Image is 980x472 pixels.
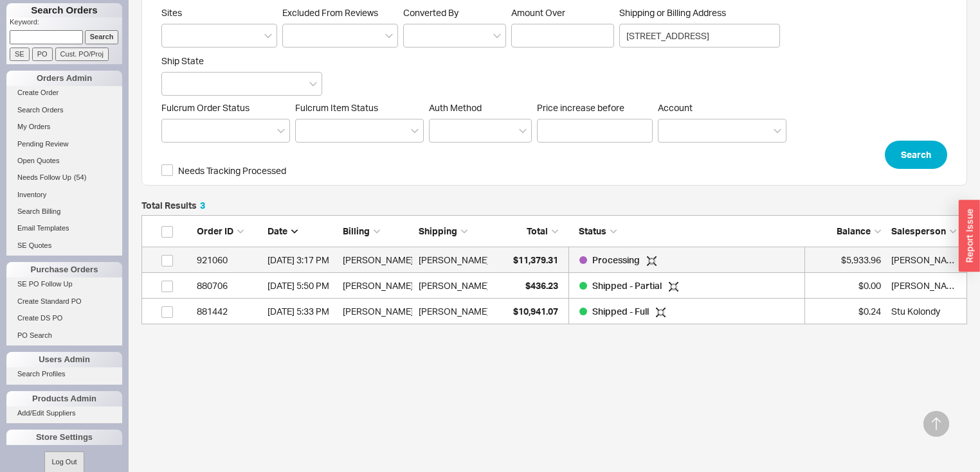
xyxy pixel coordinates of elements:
span: Amount Over [511,7,614,19]
span: Sites [161,7,182,18]
div: 9/7/16 5:50 PM [268,273,336,299]
input: Auth Method [436,123,445,138]
span: Account [658,102,693,113]
p: Keyword: [10,17,122,30]
span: 3 [200,200,205,211]
div: Stu Kolondy [891,299,960,324]
div: 7/24/25 3:17 PM [268,247,336,273]
a: Search Billing [6,205,122,218]
a: Create Standard PO [6,295,122,308]
div: Purchase Orders [6,262,122,277]
span: ( 54 ) [74,173,87,181]
div: $0.00 [812,273,880,299]
span: Date [268,225,287,236]
a: Needs Follow Up(54) [6,171,122,184]
input: Ship State [168,76,177,91]
a: Pending Review [6,137,122,151]
div: Users Admin [6,352,122,367]
span: $10,941.07 [513,306,558,317]
span: Pending Review [17,140,69,148]
span: Price increase before [537,102,653,114]
svg: open menu [385,33,393,39]
div: Shipping [419,225,487,238]
div: grid [141,247,967,324]
div: 921060 [197,247,261,273]
a: SE Quotes [6,239,122,252]
span: Salesperson [891,225,946,236]
div: 880706 [197,273,261,299]
div: $0.24 [812,299,880,324]
div: Layla Rosenberg [891,247,960,273]
span: Fulcrum Item Status [295,102,378,113]
span: Needs Follow Up [17,173,71,181]
div: Salesperson [891,225,960,238]
a: 880706[DATE] 5:50 PM[PERSON_NAME][PERSON_NAME]$436.23Shipped - Partial $0.00[PERSON_NAME] [141,273,967,299]
span: Status [579,225,606,236]
span: Excluded From Reviews [282,7,378,18]
a: Search Orders [6,103,122,117]
div: [PERSON_NAME] [419,299,489,324]
input: SE [10,48,30,61]
span: Total [527,225,548,236]
h5: Total Results [141,201,205,210]
div: Balance [812,225,880,238]
a: Email Templates [6,222,122,235]
span: Ship State [161,55,204,66]
div: 881442 [197,299,261,324]
input: Needs Tracking Processed [161,164,173,176]
input: Cust. PO/Proj [55,48,109,61]
div: Date [268,225,336,238]
span: Shipping [419,225,457,236]
div: [PERSON_NAME] [343,273,412,299]
button: Search [885,141,947,169]
input: Fulcrum Item Status [302,123,311,138]
a: My Orders [6,120,122,134]
div: Products Admin [6,391,122,406]
span: Processing [592,254,642,265]
input: Search [85,30,119,44]
div: [PERSON_NAME] [343,247,412,273]
a: Inventory [6,188,122,202]
a: Open Quotes [6,154,122,168]
div: Orders Admin [6,71,122,86]
div: [PERSON_NAME] [343,299,412,324]
div: [PERSON_NAME] [419,247,489,273]
a: Create Order [6,86,122,100]
span: Fulcrum Order Status [161,102,250,113]
span: Shipped - Partial [592,280,664,291]
input: Amount Over [511,24,614,48]
span: Needs Tracking Processed [178,164,286,177]
div: Status [568,225,805,238]
a: Search Profiles [6,367,122,381]
input: Shipping or Billing Address [619,24,780,48]
a: 881442[DATE] 5:33 PM[PERSON_NAME][PERSON_NAME]$10,941.07Shipped - Full $0.24Stu Kolondy [141,299,967,324]
div: Donald Grant [891,273,960,299]
span: Auth Method [429,102,482,113]
span: Balance [837,225,871,236]
div: Store Settings [6,430,122,445]
div: Order ID [197,225,261,238]
span: $11,379.31 [513,254,558,265]
svg: open menu [774,128,781,134]
span: Shipping or Billing Address [619,7,780,19]
input: PO [32,48,53,61]
span: Billing [343,225,370,236]
a: SE PO Follow Up [6,277,122,291]
svg: open menu [493,33,501,39]
span: Order ID [197,225,233,236]
span: Shipped - Full [592,306,651,317]
input: Sites [168,28,177,43]
a: 921060[DATE] 3:17 PM[PERSON_NAME][PERSON_NAME]$11,379.31Processing $5,933.96[PERSON_NAME] [141,247,967,273]
div: Total [494,225,558,238]
input: Fulcrum Order Status [168,123,177,138]
div: 6/2/16 5:33 PM [268,299,336,324]
span: Search [901,147,931,162]
a: PO Search [6,329,122,342]
div: Billing [343,225,412,238]
div: [PERSON_NAME] [419,273,489,299]
h1: Search Orders [6,3,122,17]
div: $5,933.96 [812,247,880,273]
a: Add/Edit Suppliers [6,406,122,420]
span: Converted By [403,7,458,18]
span: $436.23 [525,280,558,291]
